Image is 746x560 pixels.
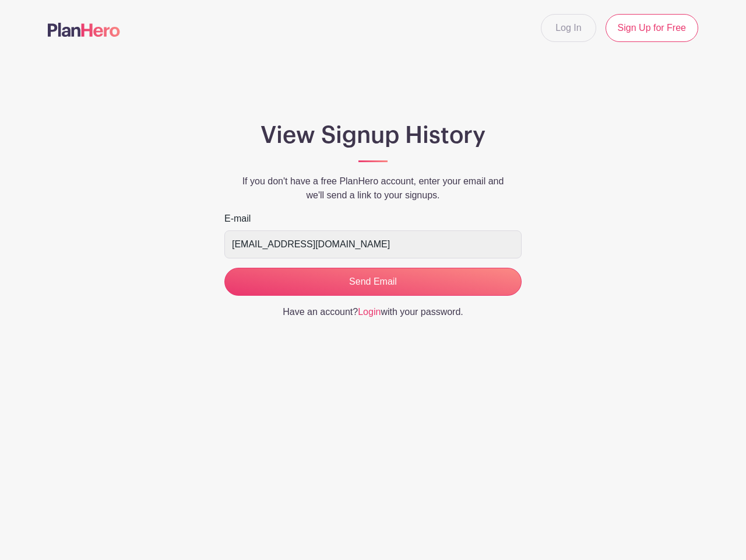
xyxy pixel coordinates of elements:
h1: View Signup History [224,121,522,149]
input: e.g. julie@eventco.com [224,230,522,258]
a: Log In [541,14,596,42]
p: If you don't have a free PlanHero account, enter your email and we'll send a link to your signups. [224,174,522,202]
a: Login [358,307,381,317]
img: logo-507f7623f17ff9eddc593b1ce0a138ce2505c220e1c5a4e2b4648c50719b7d32.svg [48,23,120,37]
a: Sign Up for Free [606,14,698,42]
label: E-mail [224,212,251,226]
p: Have an account? with your password. [224,305,522,319]
input: Send Email [224,268,522,296]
